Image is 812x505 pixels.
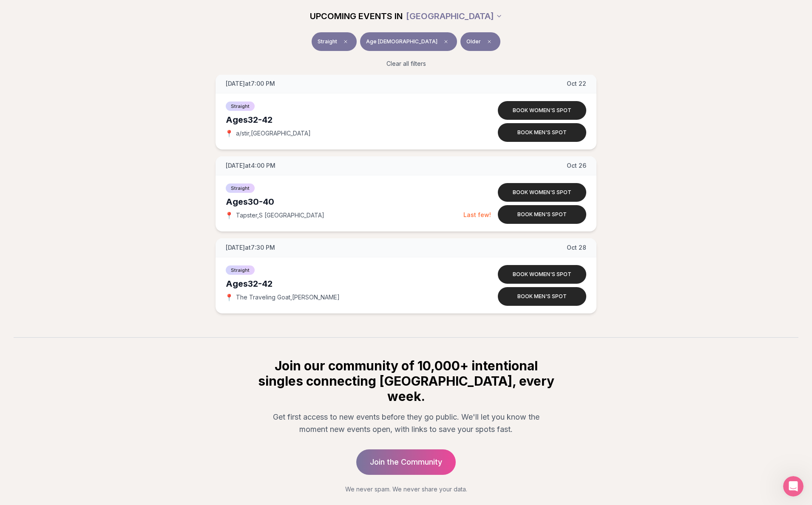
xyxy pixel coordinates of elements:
[498,101,586,120] button: Book women's spot
[226,102,255,111] span: Straight
[256,358,556,404] h2: Join our community of 10,000+ intentional singles connecting [GEOGRAPHIC_DATA], every week.
[226,183,255,193] span: Straight
[441,37,451,47] span: Clear age
[226,114,466,126] div: Ages 32-42
[783,476,803,497] iframe: Intercom live chat
[226,196,463,208] div: Ages 30-40
[498,123,586,142] button: Book men's spot
[484,37,494,47] span: Clear preference
[498,183,586,202] button: Book women's spot
[466,38,481,45] span: Older
[381,54,431,73] button: Clear all filters
[567,79,586,88] span: Oct 22
[498,287,586,306] button: Book men's spot
[236,211,324,220] span: Tapster , S [GEOGRAPHIC_DATA]
[310,10,403,22] span: UPCOMING EVENTS IN
[236,129,311,138] span: a/stir , [GEOGRAPHIC_DATA]
[256,485,556,494] p: We never spam. We never share your data.
[226,79,275,88] span: [DATE] at 7:00 PM
[226,130,233,137] span: 📍
[567,161,586,170] span: Oct 26
[567,243,586,252] span: Oct 28
[312,32,357,51] button: StraightClear event type filter
[406,7,503,25] button: [GEOGRAPHIC_DATA]
[360,32,457,51] button: Age [DEMOGRAPHIC_DATA]Clear age
[226,265,255,275] span: Straight
[463,211,491,218] span: Last few!
[226,161,275,170] span: [DATE] at 4:00 PM
[366,38,437,45] span: Age [DEMOGRAPHIC_DATA]
[341,37,351,47] span: Clear event type filter
[226,294,233,301] span: 📍
[498,265,586,284] button: Book women's spot
[226,278,466,290] div: Ages 32-42
[263,411,549,436] p: Get first access to new events before they go public. We'll let you know the moment new events op...
[226,243,275,252] span: [DATE] at 7:30 PM
[318,38,337,45] span: Straight
[356,449,456,475] a: Join the Community
[460,32,500,51] button: OlderClear preference
[236,293,340,302] span: The Traveling Goat , [PERSON_NAME]
[226,212,233,219] span: 📍
[498,205,586,224] button: Book men's spot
